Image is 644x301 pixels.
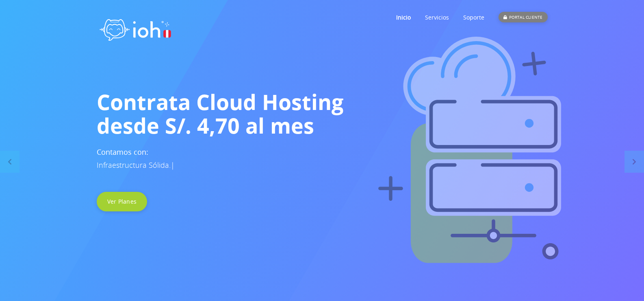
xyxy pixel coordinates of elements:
a: PORTAL CLIENTE [499,1,547,33]
span: Infraestructura Sólida. [97,160,171,170]
a: Soporte [463,1,484,33]
h3: Contamos con: [97,145,548,171]
a: Inicio [396,1,411,33]
span: | [171,160,175,170]
div: PORTAL CLIENTE [499,12,547,22]
a: Ver Planes [97,192,147,211]
img: logo ioh [97,10,174,46]
a: Servicios [425,1,449,33]
h1: Contrata Cloud Hosting desde S/. 4,70 al mes [97,90,548,137]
